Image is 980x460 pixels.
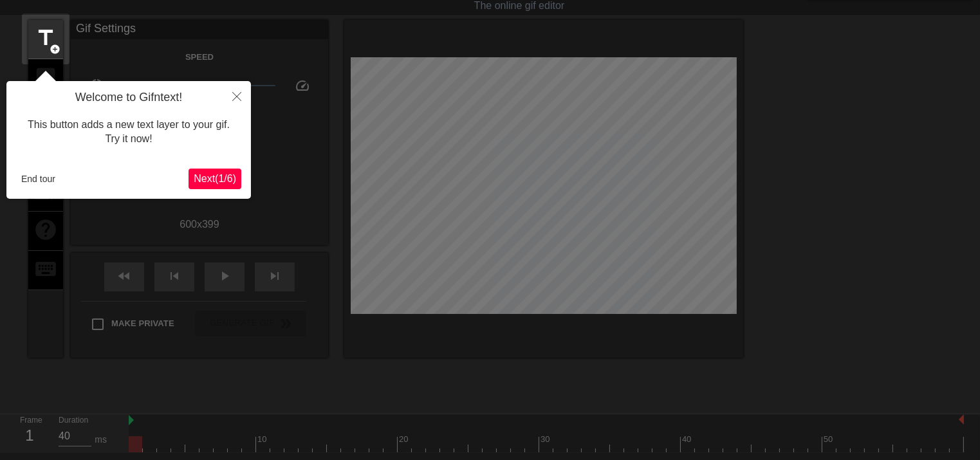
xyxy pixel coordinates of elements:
[189,169,241,189] button: Next
[16,105,241,160] div: This button adds a new text layer to your gif. Try it now!
[16,169,60,189] button: End tour
[16,91,241,105] h4: Welcome to Gifntext!
[223,81,251,111] button: Close
[194,173,236,184] span: Next ( 1 / 6 )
